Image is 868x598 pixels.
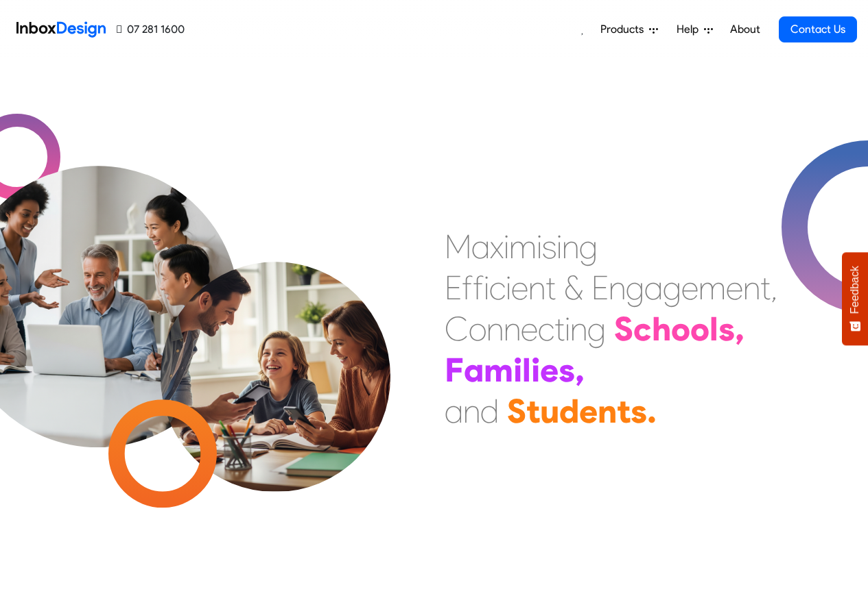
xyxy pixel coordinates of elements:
a: Help [671,16,718,43]
div: o [671,308,690,349]
div: E [445,267,462,308]
div: i [565,308,570,349]
div: . [647,390,657,432]
div: e [521,308,538,349]
div: a [471,226,490,267]
div: s [631,390,647,432]
div: S [614,308,633,349]
div: m [509,226,537,267]
span: Feedback [849,266,861,314]
div: i [531,349,540,390]
div: C [445,308,469,349]
div: m [484,349,513,390]
div: s [559,349,575,390]
div: t [554,308,565,349]
div: g [579,226,598,267]
div: g [663,267,681,308]
div: o [690,308,709,349]
div: f [462,267,473,308]
div: E [591,267,609,308]
div: c [489,267,506,308]
div: Maximising Efficient & Engagement, Connecting Schools, Families, and Students. [445,226,777,432]
a: Products [595,16,664,43]
div: c [538,308,554,349]
div: , [735,308,744,349]
span: Products [600,21,649,38]
div: e [511,267,528,308]
div: s [542,226,556,267]
div: i [506,267,511,308]
div: e [726,267,743,308]
div: n [528,267,546,308]
img: parents_with_child.png [132,205,419,492]
div: M [445,226,471,267]
div: n [570,308,587,349]
a: About [726,16,764,43]
div: d [480,390,499,432]
div: n [504,308,521,349]
div: a [445,390,463,432]
a: Contact Us [779,16,857,42]
div: n [562,226,579,267]
div: a [464,349,484,390]
div: t [526,390,540,432]
div: & [564,267,583,308]
div: i [513,349,522,390]
div: e [540,349,559,390]
div: e [681,267,699,308]
div: i [504,226,509,267]
div: x [490,226,504,267]
div: n [743,267,760,308]
div: o [469,308,486,349]
div: i [556,226,562,267]
div: i [484,267,489,308]
div: t [546,267,556,308]
span: Help [677,21,704,38]
a: 07 281 1600 [117,21,185,38]
div: g [626,267,644,308]
div: i [537,226,542,267]
div: t [617,390,631,432]
div: d [559,390,579,432]
div: a [644,267,663,308]
div: s [718,308,735,349]
div: f [473,267,484,308]
div: , [575,349,585,390]
div: t [760,267,771,308]
button: Feedback - Show survey [842,252,868,345]
div: n [598,390,617,432]
div: h [652,308,671,349]
div: n [609,267,626,308]
div: e [579,390,598,432]
div: F [445,349,464,390]
div: n [463,390,480,432]
div: u [540,390,559,432]
div: l [522,349,531,390]
div: l [709,308,718,349]
div: S [507,390,526,432]
div: , [771,267,777,308]
div: c [633,308,652,349]
div: m [699,267,726,308]
div: g [587,308,606,349]
div: n [486,308,504,349]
